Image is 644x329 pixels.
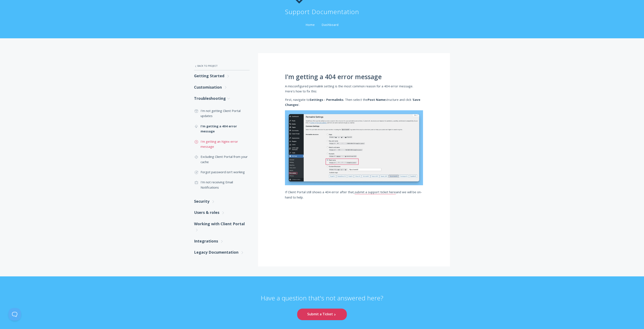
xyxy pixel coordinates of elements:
[261,294,383,309] p: Have a question that's not answered here?
[194,196,250,207] a: Security
[285,189,423,200] p: If Client Portal still shows a 404 error after that, and we will be on-hand to help.
[321,23,339,27] a: Dashboard
[194,236,250,247] a: Integrations
[368,97,385,102] strong: Post Name
[355,190,396,194] a: submit a support ticket here
[305,23,316,27] a: Home
[194,207,250,218] a: Users & roles
[285,73,423,80] h1: I'm getting a 404 error message
[285,84,423,94] p: A misconfigured permalink setting is the most common reason for a 404 error message. Here's how t...
[194,152,250,167] a: Excluding Client Portal from your cache
[285,110,423,185] img: screenshot showing permalink settings
[194,167,250,177] a: Forgot password isn't working
[194,61,250,70] a: Back to Project
[194,218,250,236] a: Working with Client Portal
[285,8,359,16] h1: Support Documentation
[194,177,250,192] a: I'm not receiving Email Notifications
[194,82,250,93] a: Customisation
[194,106,250,121] a: I’m not getting Client Portal updates
[310,97,343,102] strong: Settings - Permalinks
[8,308,21,321] iframe: Toggle Customer Support
[297,309,347,320] a: Submit a Ticket
[194,247,250,258] a: Legacy Documentation
[285,97,423,107] p: First, navigate to . Then select the structure and click ' '.
[194,70,250,81] a: Getting Started
[194,121,250,136] a: I'm getting a 404 error message
[285,97,420,107] strong: Save Changes
[194,93,250,104] a: Troubleshooting
[194,136,250,152] a: I'm getting an Nginx error message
